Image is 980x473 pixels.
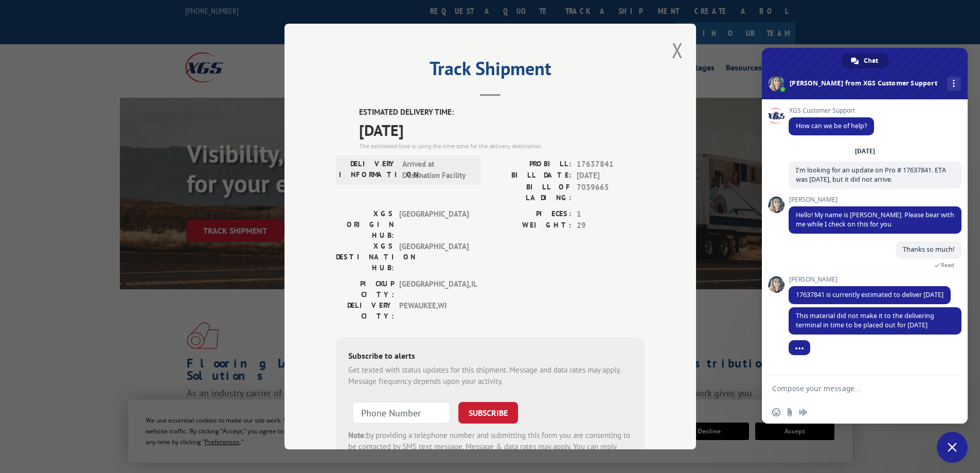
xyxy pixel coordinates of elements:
button: SUBSCRIBE [458,402,518,424]
span: 17637841 is currently estimated to deliver [DATE] [796,290,943,299]
div: by providing a telephone number and submitting this form you are consenting to be contacted by SM... [348,430,632,465]
label: DELIVERY CITY: [336,300,394,322]
span: Insert an emoji [772,408,780,416]
div: Chat [842,53,888,68]
h2: Track Shipment [336,61,645,81]
span: [PERSON_NAME] [789,196,961,203]
span: [DATE] [577,170,645,182]
span: [PERSON_NAME] [789,276,951,283]
label: PIECES: [490,208,572,220]
div: Close chat [937,432,968,463]
span: This material did not make it to the delivering terminal in time to be placed out for [DATE] [796,311,934,329]
div: The estimated time is using the time zone for the delivery destination. [359,142,645,151]
label: BILL OF LADING: [490,182,572,203]
label: XGS ORIGIN HUB: [336,208,394,241]
span: [DATE] [359,118,645,142]
textarea: Compose your message... [772,384,935,393]
span: I'm looking for an update on Pro # 17637841. ETA was [DATE], but it did not arrive. [796,166,946,184]
span: 17637841 [577,159,645,170]
button: Close modal [672,37,683,64]
span: [GEOGRAPHIC_DATA] , IL [399,278,469,300]
span: Thanks so much! [903,245,954,254]
label: WEIGHT: [490,220,572,232]
label: PROBILL: [490,159,572,170]
span: 1 [577,208,645,220]
label: PICKUP CITY: [336,278,394,300]
div: More channels [947,77,961,91]
input: Phone Number [352,402,450,424]
span: Arrived at Destination Facility [402,159,472,182]
div: Subscribe to alerts [348,349,632,364]
span: Send a file [786,408,794,416]
span: [GEOGRAPHIC_DATA] [399,208,469,241]
span: Chat [864,53,878,68]
label: XGS DESTINATION HUB: [336,241,394,273]
label: DELIVERY INFORMATION: [339,159,397,182]
span: Read [941,261,954,269]
span: 29 [577,220,645,232]
span: 7039665 [577,182,645,203]
div: Get texted with status updates for this shipment. Message and data rates may apply. Message frequ... [348,364,632,388]
div: [DATE] [855,148,875,154]
span: Hello! My name is [PERSON_NAME]. Please bear with me while I check on this for you [796,211,954,229]
span: XGS Customer Support [789,107,874,114]
span: Audio message [799,408,807,416]
span: PEWAUKEE , WI [399,300,469,322]
label: BILL DATE: [490,170,572,182]
strong: Note: [348,430,366,440]
label: ESTIMATED DELIVERY TIME: [359,107,645,118]
span: How can we be of help? [796,121,867,130]
span: [GEOGRAPHIC_DATA] [399,241,469,273]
